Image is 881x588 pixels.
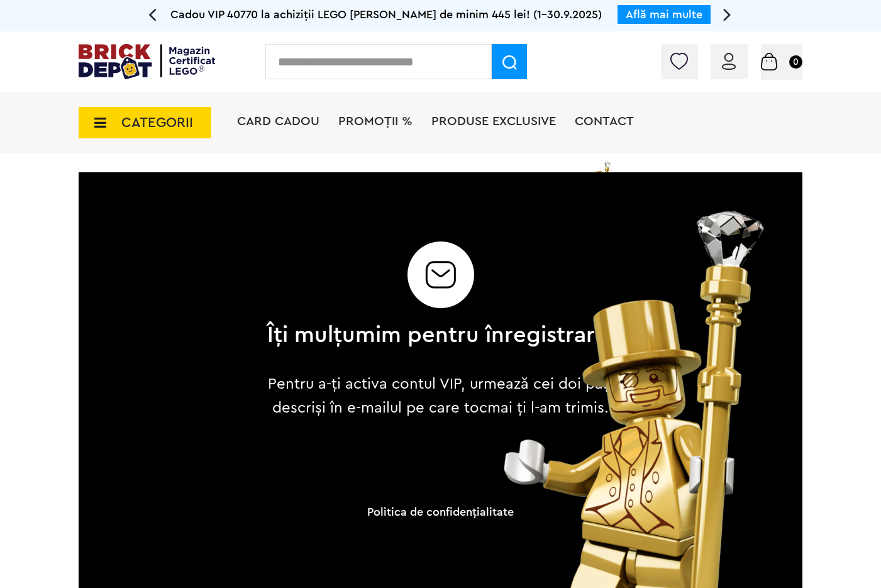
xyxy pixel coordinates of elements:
small: 0 [789,55,802,69]
a: Contact [575,115,634,128]
span: Cadou VIP 40770 la achiziții LEGO [PERSON_NAME] de minim 445 lei! (1-30.9.2025) [170,9,602,20]
a: Află mai multe [626,9,702,20]
h2: Îți mulțumim pentru înregistrare. [267,323,614,347]
span: CATEGORII [121,116,193,130]
a: Politica de confidenţialitate [367,506,514,518]
p: Pentru a-ți activa contul VIP, urmează cei doi pași descriși în e-mailul pe care tocmai ți l-am t... [260,372,622,420]
a: Produse exclusive [431,115,556,128]
a: Card Cadou [237,115,319,128]
a: PROMOȚII % [338,115,413,128]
